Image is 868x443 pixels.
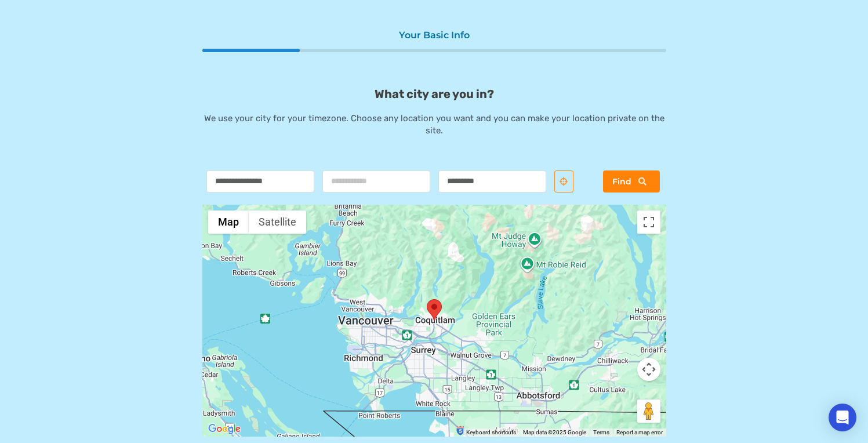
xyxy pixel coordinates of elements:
[603,170,660,193] button: Find
[202,112,666,137] p: We use your city for your timezone. Choose any location you want and you can make your location p...
[523,429,586,435] span: Map data ©2025 Google
[829,404,856,431] div: Open Intercom Messenger
[637,358,660,381] button: Map camera controls
[202,87,666,101] p: What city are you in?
[249,210,306,234] button: Show satellite imagery
[612,176,631,187] span: Find
[637,210,660,234] button: Toggle fullscreen view
[208,210,249,234] button: Show street map
[205,422,244,437] img: Google
[208,30,660,43] div: Your Basic Info
[593,429,609,435] a: Terms (opens in new tab)
[205,422,244,437] a: Open this area in Google Maps (opens a new window)
[466,429,516,437] button: Keyboard shortcuts
[637,400,660,423] button: Drag Pegman onto the map to open Street View
[616,429,663,435] a: Report a map error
